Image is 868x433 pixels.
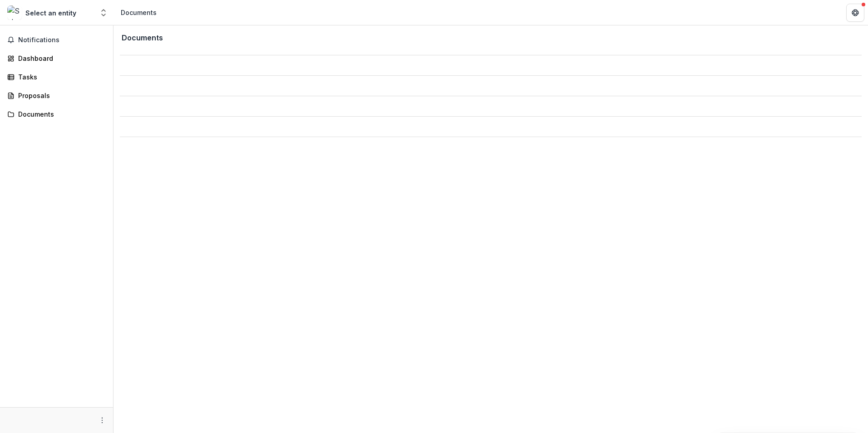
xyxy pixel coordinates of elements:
nav: breadcrumb [117,6,160,19]
span: Notifications [18,36,106,44]
div: Documents [18,109,102,119]
h3: Documents [122,34,163,42]
a: Documents [4,107,109,122]
a: Proposals [4,88,109,103]
a: Dashboard [4,51,109,66]
img: Select an entity [7,5,22,20]
div: Tasks [18,72,102,82]
button: Open entity switcher [97,4,110,22]
a: Tasks [4,69,109,84]
div: Proposals [18,91,102,100]
button: Notifications [4,33,109,47]
div: Dashboard [18,54,102,63]
div: Documents [121,8,157,17]
button: Get Help [846,4,864,22]
div: Select an entity [25,8,76,18]
button: More [97,415,108,426]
